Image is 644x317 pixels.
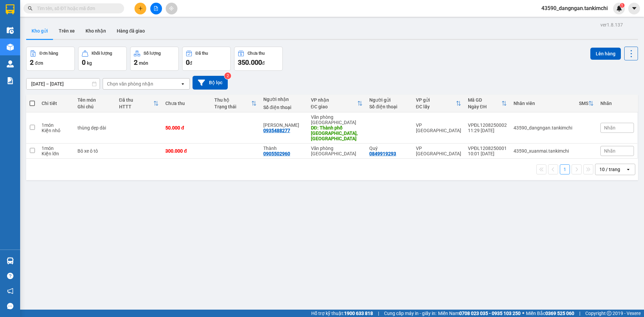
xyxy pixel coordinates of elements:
[7,77,14,84] img: solution-icon
[465,95,510,112] th: Toggle SortBy
[604,125,615,130] span: Nhãn
[522,312,524,315] span: ⚪️
[384,310,436,317] span: Cung cấp máy in - giấy in:
[77,125,112,130] div: thùng dẹp dài
[308,95,366,112] th: Toggle SortBy
[87,60,92,66] span: kg
[42,122,71,128] div: 1 món
[600,21,623,29] div: ver 1.8.137
[468,146,507,151] div: VPĐL1208250001
[26,78,100,89] input: Select a date range.
[42,128,71,133] div: Kiện nhỏ
[180,81,185,87] svg: open
[514,101,572,106] div: Nhân viên
[42,151,71,156] div: Kiện lớn
[82,58,86,66] span: 0
[599,166,620,173] div: 10 / trang
[169,6,174,11] span: aim
[224,72,231,79] sup: 2
[628,3,640,14] button: caret-down
[416,146,461,156] div: VP [GEOGRAPHIC_DATA]
[311,310,373,317] span: Hỗ trợ kỹ thuật:
[311,114,363,125] div: Văn phòng [GEOGRAPHIC_DATA]
[138,6,143,11] span: plus
[77,97,112,103] div: Tên món
[369,97,409,103] div: Người gửi
[111,23,150,39] button: Hàng đã giao
[263,122,304,128] div: Nguyên Châu
[53,23,80,39] button: Trên xe
[134,58,138,66] span: 2
[80,23,111,39] button: Kho nhận
[378,310,379,317] span: |
[621,3,623,8] span: 1
[526,310,574,317] span: Miền Bắc
[620,3,625,8] sup: 1
[238,58,262,66] span: 350.000
[369,151,396,156] div: 0849919293
[119,97,154,103] div: Đã thu
[26,47,75,71] button: Đơn hàng2đơn
[37,5,116,12] input: Tìm tên, số ĐT hoặc mã đơn
[262,60,265,66] span: đ
[536,4,613,12] span: 43590_dangngan.tankimchi
[438,310,521,317] span: Miền Nam
[211,95,260,112] th: Toggle SortBy
[150,3,162,14] button: file-add
[468,151,507,156] div: 10:01 [DATE]
[130,47,179,71] button: Số lượng2món
[263,97,304,102] div: Người nhận
[514,148,572,154] div: 43590_xuanmai.tankimchi
[234,47,283,71] button: Chưa thu350.000đ
[77,104,112,109] div: Ghi chú
[369,104,409,109] div: Số điện thoại
[6,4,14,14] img: logo-vxr
[311,97,358,103] div: VP nhận
[165,148,208,154] div: 300.000 đ
[78,47,127,71] button: Khối lượng0kg
[459,311,521,316] strong: 0708 023 035 - 0935 103 250
[413,95,465,112] th: Toggle SortBy
[190,60,192,66] span: đ
[311,146,363,156] div: Văn phòng [GEOGRAPHIC_DATA]
[7,288,13,294] span: notification
[7,60,14,67] img: warehouse-icon
[590,48,621,60] button: Lên hàng
[631,5,637,11] span: caret-down
[42,101,71,106] div: Chi tiết
[26,23,53,39] button: Kho gửi
[416,97,456,103] div: VP gửi
[600,101,634,106] div: Nhãn
[7,303,13,309] span: message
[560,164,570,174] button: 1
[626,167,631,172] svg: open
[119,104,154,109] div: HTTT
[468,122,507,128] div: VPĐL1208250002
[604,148,615,154] span: Nhãn
[263,128,290,133] div: 0935488277
[545,311,574,316] strong: 0369 525 060
[196,51,208,56] div: Đã thu
[214,97,251,103] div: Thu hộ
[166,3,177,14] button: aim
[30,58,34,66] span: 2
[186,58,190,66] span: 0
[28,6,33,11] span: search
[263,151,290,156] div: 0905502960
[468,97,501,103] div: Mã GD
[369,146,409,151] div: Quý
[7,44,14,51] img: warehouse-icon
[263,146,304,151] div: Thành
[579,101,588,106] div: SMS
[182,47,231,71] button: Đã thu0đ
[468,128,507,133] div: 11:29 [DATE]
[248,51,265,56] div: Chưa thu
[311,104,358,109] div: ĐC giao
[35,60,43,66] span: đơn
[92,51,112,56] div: Khối lượng
[468,104,501,109] div: Ngày ĐH
[7,273,13,279] span: question-circle
[416,122,461,133] div: VP [GEOGRAPHIC_DATA]
[416,104,456,109] div: ĐC lấy
[135,3,146,14] button: plus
